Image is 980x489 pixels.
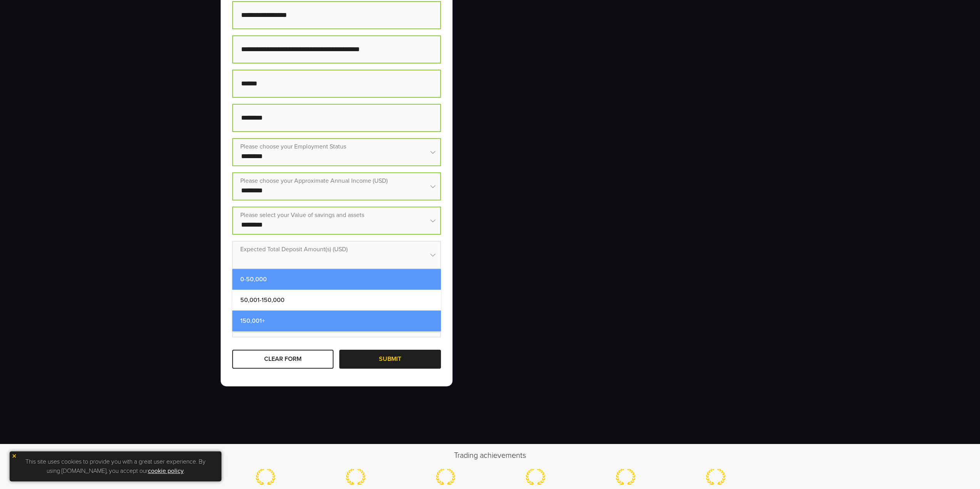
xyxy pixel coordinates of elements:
[232,290,441,310] li: 50,001-150,000
[148,467,184,475] a: cookie policy
[12,453,17,459] img: yellow close icon
[13,455,218,477] p: This site uses cookies to provide you with a great user experience. By using [DOMAIN_NAME], you a...
[339,350,441,369] a: SUBMIT
[232,269,441,290] li: 0-50,000
[232,310,441,331] li: 150,001+
[232,350,334,369] a: CLEAR FORM
[221,450,760,461] h2: Trading achievements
